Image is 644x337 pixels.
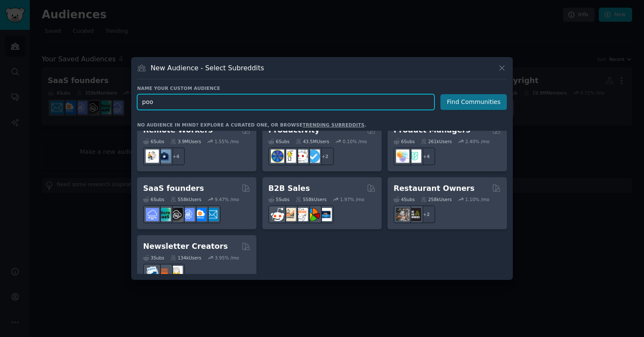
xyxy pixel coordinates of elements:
a: trending subreddits [302,122,364,127]
div: + 4 [167,147,185,165]
img: B2BSaaS [193,208,207,221]
div: 43.5M Users [296,138,329,144]
div: + 2 [316,147,334,165]
img: SaaS [146,208,159,221]
div: 558k Users [296,196,327,202]
img: ProductMgmt [408,150,421,163]
img: B2BSales [307,208,320,221]
img: BarOwners [408,208,421,221]
div: 258k Users [421,196,452,202]
img: productivity [295,150,308,163]
div: 1.55 % /mo [215,138,239,144]
div: 6 Sub s [268,138,290,144]
div: 6 Sub s [394,138,415,144]
img: salestechniques [283,208,296,221]
h3: New Audience - Select Subreddits [151,63,264,72]
h2: SaaS founders [143,183,204,194]
img: getdisciplined [307,150,320,163]
div: No audience in mind? Explore a curated one, or browse . [137,122,366,128]
div: 3.9M Users [170,138,201,144]
div: 3.95 % /mo [215,255,239,261]
h3: Name your custom audience [137,85,507,91]
div: 558k Users [170,196,201,202]
div: 1.10 % /mo [465,196,489,202]
img: ProductManagement [396,150,409,163]
div: 0.10 % /mo [343,138,367,144]
div: 6 Sub s [143,138,164,144]
img: lifehacks [283,150,296,163]
div: 261k Users [421,138,452,144]
div: 6 Sub s [143,196,164,202]
h2: Newsletter Creators [143,241,228,252]
img: Substack [158,266,171,279]
h2: Restaurant Owners [394,183,474,194]
img: RemoteJobs [146,150,159,163]
img: NoCodeSaaS [170,208,183,221]
div: 5 Sub s [268,196,290,202]
div: 4 Sub s [394,196,415,202]
img: B_2_B_Selling_Tips [319,208,332,221]
div: 1.97 % /mo [340,196,364,202]
img: work [158,150,171,163]
img: b2b_sales [295,208,308,221]
img: sales [271,208,284,221]
img: SaaSSales [181,208,195,221]
div: 134k Users [170,255,201,261]
img: Emailmarketing [146,266,159,279]
img: microsaas [158,208,171,221]
input: Pick a short name, like "Digital Marketers" or "Movie-Goers" [137,94,434,110]
h2: B2B Sales [268,183,310,194]
div: + 2 [417,205,435,223]
img: SaaS_Email_Marketing [205,208,218,221]
img: Newsletters [170,266,183,279]
div: 3 Sub s [143,255,164,261]
img: restaurantowners [396,208,409,221]
div: 9.47 % /mo [215,196,239,202]
button: Find Communities [440,94,507,110]
img: LifeProTips [271,150,284,163]
div: + 4 [417,147,435,165]
div: 2.40 % /mo [465,138,489,144]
